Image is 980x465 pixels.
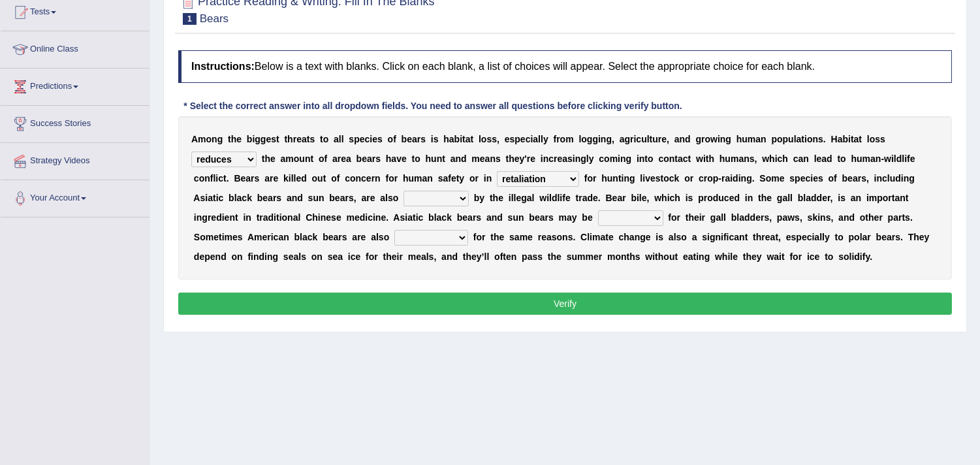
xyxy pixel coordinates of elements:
[505,134,510,144] b: e
[386,173,389,184] b: f
[706,153,709,164] b: t
[838,153,841,164] b: t
[266,134,271,144] b: e
[456,153,462,164] b: n
[578,134,581,144] b: l
[701,134,704,144] b: r
[510,134,515,144] b: s
[480,153,485,164] b: e
[1,180,150,213] a: Your Account
[228,134,231,144] b: t
[731,153,738,164] b: m
[255,173,260,184] b: s
[838,134,843,144] b: a
[234,173,240,184] b: B
[307,134,310,144] b: t
[223,173,227,184] b: t
[312,173,318,184] b: o
[178,99,688,113] div: * Select the correct answer into all dropdown fields. You need to answer all questions before cli...
[183,13,197,25] span: 1
[636,134,641,144] b: c
[674,134,680,144] b: a
[736,134,742,144] b: h
[350,173,356,184] b: o
[586,153,589,164] b: l
[606,134,612,144] b: g
[910,153,915,164] b: e
[688,153,691,164] b: t
[620,153,626,164] b: n
[273,173,278,184] b: e
[818,134,823,144] b: s
[331,173,337,184] b: o
[345,173,350,184] b: c
[354,134,360,144] b: p
[859,134,862,144] b: t
[264,153,270,164] b: h
[554,134,557,144] b: f
[431,153,437,164] b: u
[334,134,339,144] b: a
[206,134,212,144] b: o
[391,153,396,164] b: a
[324,153,328,164] b: f
[823,134,826,144] b: .
[388,173,394,184] b: o
[674,153,678,164] b: t
[200,12,229,25] small: Bears
[520,134,526,144] b: e
[761,134,767,144] b: n
[431,134,434,144] b: i
[276,134,279,144] b: t
[891,153,894,164] b: i
[634,134,637,144] b: i
[471,153,479,164] b: m
[599,153,604,164] b: c
[678,153,683,164] b: a
[264,173,270,184] b: a
[284,134,287,144] b: t
[402,134,407,144] b: b
[227,173,229,184] b: .
[178,50,952,83] h4: Below is a text with blanks. Click on each blank, a list of choices will appear. Select the appro...
[644,153,648,164] b: t
[486,134,492,144] b: s
[199,173,205,184] b: o
[719,153,725,164] b: h
[356,173,362,184] b: n
[319,153,324,164] b: o
[854,134,859,144] b: a
[538,134,541,144] b: l
[285,153,293,164] b: m
[407,134,412,144] b: e
[443,134,449,144] b: h
[831,134,838,144] b: H
[332,153,338,164] b: a
[777,134,783,144] b: o
[338,153,341,164] b: r
[247,134,253,144] b: b
[289,173,291,184] b: i
[857,153,862,164] b: u
[218,173,223,184] b: c
[371,173,375,184] b: r
[612,134,614,144] b: ,
[658,134,661,144] b: r
[567,153,573,164] b: s
[851,153,857,164] b: h
[402,153,407,164] b: e
[215,173,218,184] b: i
[317,173,323,184] b: u
[592,134,598,144] b: g
[652,134,658,144] b: u
[479,134,481,144] b: l
[370,134,372,144] b: i
[587,134,593,144] b: g
[362,153,367,164] b: e
[881,153,885,164] b: -
[663,153,669,164] b: o
[630,134,633,144] b: r
[788,134,794,144] b: u
[647,134,650,144] b: l
[618,153,620,164] b: i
